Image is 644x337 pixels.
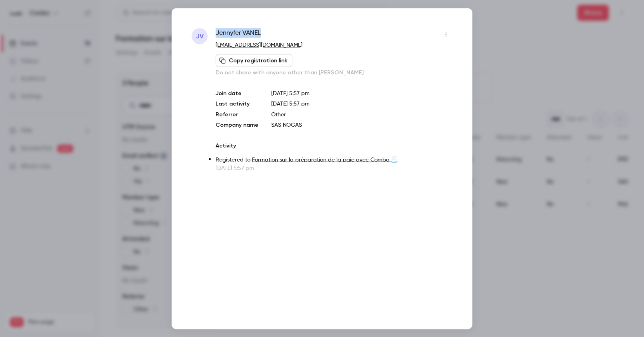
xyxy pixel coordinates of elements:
[216,54,292,67] button: Copy registration link
[216,68,452,76] p: Do not share with anyone other than [PERSON_NAME]
[216,110,258,118] p: Referrer
[271,89,452,97] p: [DATE] 5:57 pm
[216,142,452,150] p: Activity
[216,100,258,108] p: Last activity
[252,157,398,162] a: Formation sur la préparation de la paie avec Combo 🧾
[216,156,452,164] p: Registered to
[216,121,258,129] p: Company name
[271,121,452,129] p: SAS NOGAS
[271,101,310,106] span: [DATE] 5:57 pm
[216,164,452,172] p: [DATE] 5:57 pm
[196,31,204,41] span: JV
[271,110,452,118] p: Other
[216,42,302,48] a: [EMAIL_ADDRESS][DOMAIN_NAME]
[216,28,261,41] span: Jennyfer VANEL
[216,89,258,97] p: Join date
